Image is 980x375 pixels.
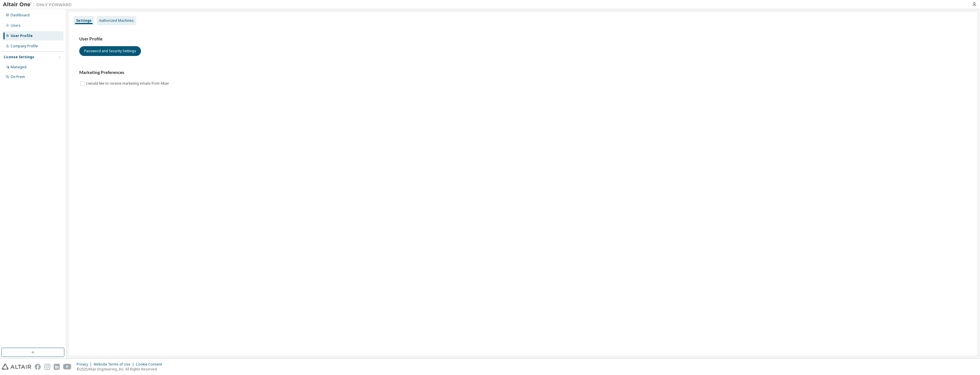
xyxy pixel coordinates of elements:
div: Privacy [77,362,94,367]
div: Users [11,23,21,28]
button: Password and Security Settings [79,46,141,56]
img: Altair One [3,2,75,7]
h3: Marketing Preferences [79,70,967,75]
img: facebook.svg [35,364,41,370]
img: instagram.svg [44,364,50,370]
div: Managed [11,65,26,69]
label: I would like to receive marketing emails from Altair [86,80,170,87]
h3: User Profile [79,36,967,42]
img: altair_logo.svg [2,364,31,370]
img: youtube.svg [63,364,71,370]
div: User Profile [11,34,33,38]
div: On Prem [11,75,25,79]
div: Company Profile [11,44,38,48]
div: Dashboard [11,13,30,18]
div: Authorized Machines [99,18,134,23]
img: linkedin.svg [54,364,60,370]
div: Website Terms of Use [94,362,136,367]
div: License Settings [4,55,34,59]
p: © 2025 Altair Engineering, Inc. All Rights Reserved. [77,367,165,372]
div: Cookie Consent [136,362,165,367]
div: Settings [76,18,92,23]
